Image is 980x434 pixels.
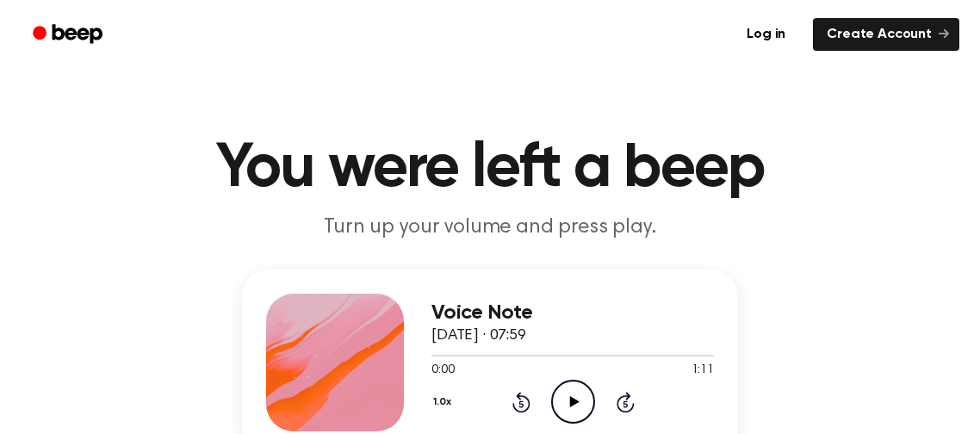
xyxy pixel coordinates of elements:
h1: You were left a beep [49,138,931,200]
button: 1.0x [431,387,457,417]
h3: Voice Note [431,301,714,325]
span: 0:00 [431,362,454,380]
span: [DATE] · 07:59 [431,328,526,344]
a: Log in [729,15,803,54]
a: Beep [21,18,118,52]
a: Create Account [813,18,959,51]
span: 1:11 [692,362,714,380]
p: Turn up your volume and press play. [159,214,821,242]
